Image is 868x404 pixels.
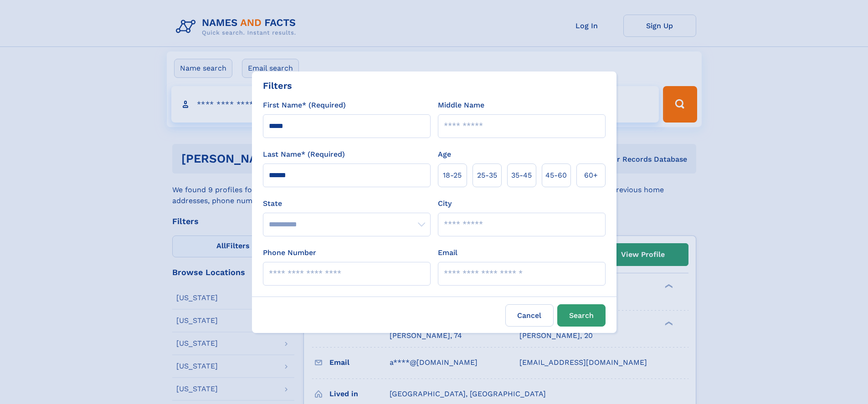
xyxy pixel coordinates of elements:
[263,198,431,209] label: State
[477,170,497,181] span: 25‑35
[438,198,452,209] label: City
[263,79,292,92] div: Filters
[443,170,462,181] span: 18‑25
[545,170,567,181] span: 45‑60
[584,170,598,181] span: 60+
[505,304,554,327] label: Cancel
[511,170,532,181] span: 35‑45
[438,247,457,258] label: Email
[557,304,606,327] button: Search
[438,149,451,160] label: Age
[438,100,484,111] label: Middle Name
[263,100,346,111] label: First Name* (Required)
[263,149,345,160] label: Last Name* (Required)
[263,247,316,258] label: Phone Number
